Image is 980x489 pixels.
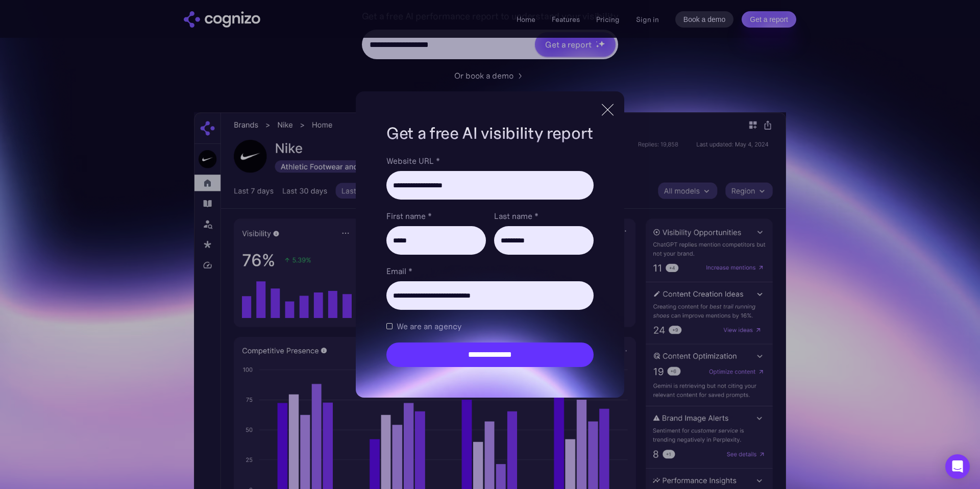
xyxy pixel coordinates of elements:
label: Website URL * [386,155,594,167]
h1: Get a free AI visibility report [386,122,594,144]
span: We are an agency [397,320,461,332]
label: First name * [386,210,486,222]
label: Last name * [494,210,594,222]
form: Brand Report Form [386,155,594,367]
label: Email * [386,265,594,277]
div: Open Intercom Messenger [945,454,970,479]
